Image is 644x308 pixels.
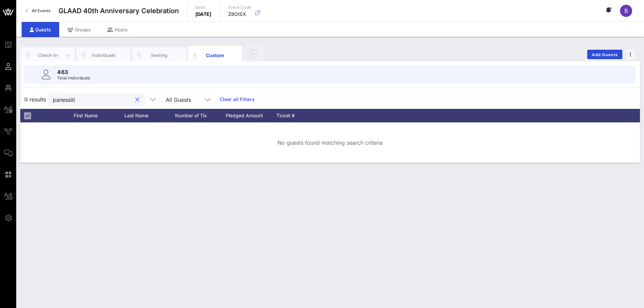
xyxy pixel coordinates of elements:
div: B [620,5,632,17]
p: Date [195,4,212,11]
span: Add Guests [592,52,618,57]
div: Groups [59,22,99,37]
button: Add Guests [587,50,622,59]
div: Pledged Amount [226,109,277,122]
div: Custom [200,52,230,59]
button: clear icon [135,96,140,103]
div: All Guests [166,97,191,103]
a: All Events [22,5,54,16]
div: Seating [144,52,174,58]
div: Individuals [89,52,119,58]
p: [DATE] [195,11,212,18]
p: 463 [57,68,90,76]
p: Z8OISX [228,11,252,18]
div: No guests found matching search criteria [20,122,640,163]
p: Total Individuals [57,75,90,81]
span: GLAAD 40th Anniversary Celebration [58,6,179,16]
div: First Name [74,109,124,122]
span: 0 results [24,95,46,103]
span: B [624,7,628,14]
div: Last Name [124,109,175,122]
div: Check-In [33,52,63,58]
p: Event Code [228,4,252,11]
a: Clear all Filters [220,96,255,103]
div: Number of Tix [175,109,226,122]
span: All Events [32,8,50,13]
div: All Guests [162,93,216,106]
div: Ticket # [277,109,327,122]
div: Hosts [99,22,136,37]
div: Guests [22,22,59,37]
